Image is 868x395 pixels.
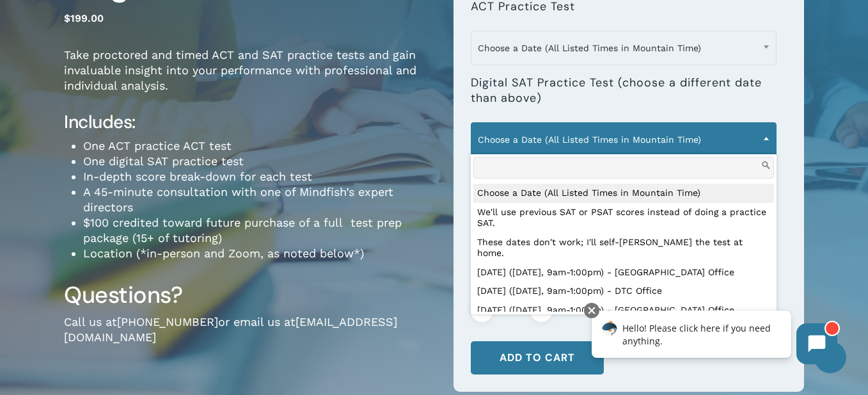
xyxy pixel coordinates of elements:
[83,246,434,261] li: Location (*in-person and Zoom, as noted below*)
[473,184,774,203] li: Choose a Date (All Listed Times in Mountain Time)
[117,315,218,328] a: [PHONE_NUMBER]
[471,122,777,157] span: Choose a Date (All Listed Times in Mountain Time)
[471,76,777,106] label: Digital SAT Practice Test (choose a different date than above)
[83,138,434,154] li: One ACT practice ACT test
[473,263,774,282] li: [DATE] ([DATE], 9am-1:00pm) - [GEOGRAPHIC_DATA] Office
[473,282,774,301] li: [DATE] ([DATE], 9am-1:00pm) - DTC Office
[471,35,776,61] span: Choose a Date (All Listed Times in Mountain Time)
[471,126,776,153] span: Choose a Date (All Listed Times in Mountain Time)
[64,111,434,134] h4: Includes:
[64,280,434,310] h3: Questions?
[64,12,70,24] span: $
[471,31,777,65] span: Choose a Date (All Listed Times in Mountain Time)
[83,215,434,246] li: $100 credited toward future purchase of a full test prep package (15+ of tutoring)
[473,203,774,233] li: We'll use previous SAT or PSAT scores instead of doing a practice SAT.
[83,154,434,169] li: One digital SAT practice test
[471,341,604,375] button: Add to cart
[83,169,434,184] li: In-depth score break-down for each test
[64,47,434,111] p: Take proctored and timed ACT and SAT practice tests and gain invaluable insight into your perform...
[64,12,104,24] bdi: 199.00
[83,184,434,215] li: A 45-minute consultation with one of Mindfish’s expert directors
[473,233,774,263] li: These dates don't work; I'll self-[PERSON_NAME] the test at home.
[578,300,850,377] iframe: Chatbot
[473,301,774,320] li: [DATE] ([DATE], 9am-1:00pm) - [GEOGRAPHIC_DATA] Office
[64,314,434,362] p: Call us at or email us at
